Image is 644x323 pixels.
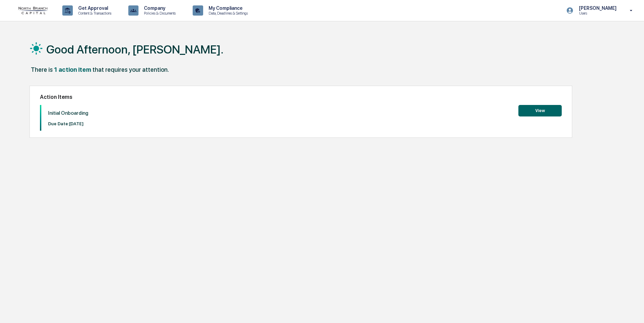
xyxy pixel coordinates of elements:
[46,43,223,56] h1: Good Afternoon, [PERSON_NAME].
[40,94,562,100] h2: Action Items
[48,121,88,126] p: Due Date: [DATE]
[16,7,49,14] img: logo
[138,11,179,16] p: Policies & Documents
[518,105,562,116] button: View
[92,66,169,73] div: that requires your attention.
[73,5,115,11] p: Get Approval
[203,5,251,11] p: My Compliance
[138,5,179,11] p: Company
[574,5,620,11] p: [PERSON_NAME]
[31,66,53,73] div: There is
[574,11,620,16] p: Users
[518,107,562,113] a: View
[73,11,115,16] p: Content & Transactions
[48,110,88,116] p: Initial Onboarding
[54,66,91,73] div: 1 action item
[203,11,251,16] p: Data, Deadlines & Settings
